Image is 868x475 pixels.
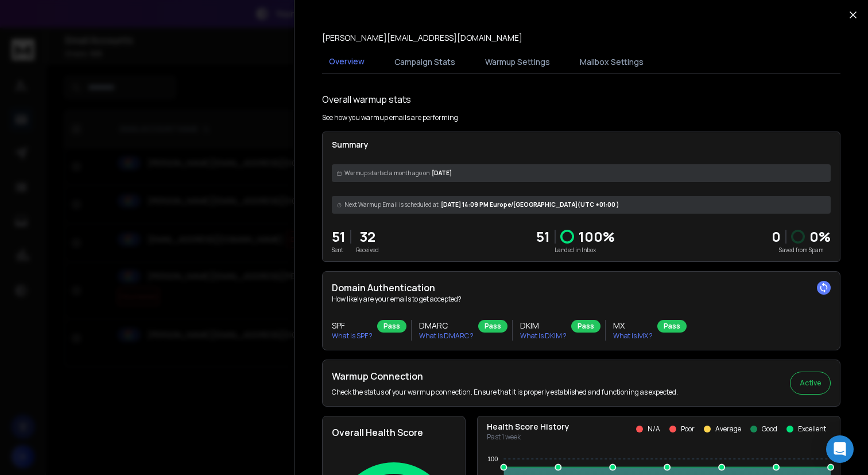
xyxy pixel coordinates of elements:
h2: Overall Health Score [332,426,456,439]
p: Poor [681,424,695,434]
div: Open Intercom Messenger [826,435,854,463]
span: Warmup started a month ago on [344,169,429,177]
div: Pass [478,320,507,333]
div: Pass [657,320,687,333]
p: 32 [356,227,379,246]
p: 0 % [809,227,831,246]
h3: MX [613,320,653,331]
h2: Warmup Connection [332,369,678,383]
p: What is SPF ? [332,331,373,341]
p: Check the status of your warmup connection. Ensure that it is properly established and functionin... [332,388,678,397]
p: What is MX ? [613,331,653,341]
p: 100 % [579,227,615,246]
tspan: 100 [487,455,498,462]
span: Next Warmup Email is scheduled at [344,200,439,209]
p: Saved from Spam [772,246,831,254]
h3: SPF [332,320,373,331]
div: Pass [377,320,406,333]
p: What is DMARC ? [419,331,474,341]
h3: DMARC [419,320,474,331]
div: [DATE] 14:09 PM Europe/[GEOGRAPHIC_DATA] (UTC +01:00 ) [332,196,831,214]
p: See how you warmup emails are performing [322,113,458,122]
p: Landed in Inbox [536,246,615,254]
p: Received [356,246,379,254]
button: Warmup Settings [478,49,557,75]
p: What is DKIM ? [520,331,567,341]
h3: DKIM [520,320,567,331]
p: Excellent [798,424,826,434]
button: Overview [322,49,371,75]
button: Mailbox Settings [573,49,650,75]
button: Active [790,372,831,395]
p: Good [762,424,777,434]
div: [DATE] [332,164,831,182]
p: Health Score History [487,421,569,432]
p: [PERSON_NAME][EMAIL_ADDRESS][DOMAIN_NAME] [322,32,522,44]
h2: Domain Authentication [332,281,831,295]
p: 51 [536,227,550,246]
h1: Overall warmup stats [322,92,411,106]
button: Campaign Stats [387,49,462,75]
p: Summary [332,139,831,150]
p: How likely are your emails to get accepted? [332,295,831,304]
div: Pass [571,320,600,333]
strong: 0 [772,227,781,246]
p: 51 [332,227,346,246]
p: Sent [332,246,346,254]
p: N/A [648,424,660,434]
p: Average [715,424,741,434]
p: Past 1 week [487,432,569,442]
